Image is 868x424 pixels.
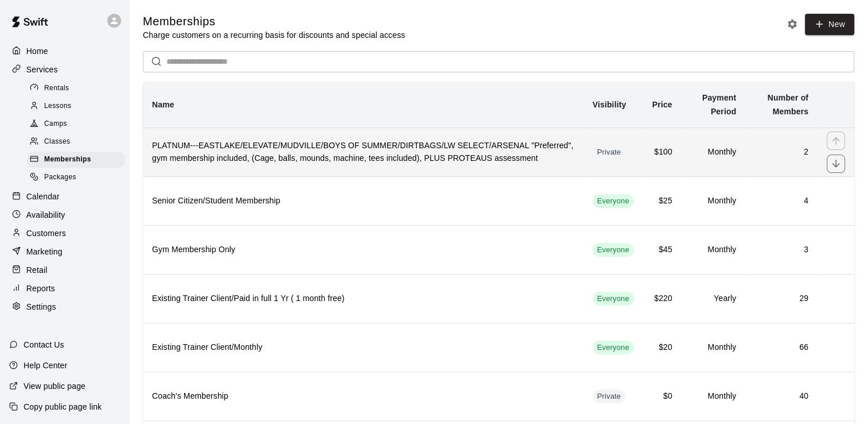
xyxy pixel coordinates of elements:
[152,341,574,354] h6: Existing Trainer Client/Monthly
[9,280,120,297] a: Reports
[44,154,91,165] span: Memberships
[24,339,64,350] p: Contact Us
[24,380,85,392] p: View public page
[28,79,129,97] a: Rentals
[754,341,808,354] h6: 66
[593,342,634,353] span: Everyone
[152,100,174,109] b: Name
[9,261,120,279] a: Retail
[152,390,574,403] h6: Coach's Membership
[593,100,626,109] b: Visibility
[26,228,66,239] p: Customers
[754,146,808,159] h6: 2
[784,16,801,33] button: Memberships settings
[143,14,405,29] h5: Memberships
[691,244,737,256] h6: Monthly
[652,100,672,109] b: Price
[593,245,634,256] span: Everyone
[24,401,102,413] p: Copy public page link
[9,298,120,315] a: Settings
[754,390,808,403] h6: 40
[593,194,634,208] div: This membership is visible to all customers
[152,195,574,207] h6: Senior Citizen/Student Membership
[593,147,626,158] span: Private
[691,341,737,354] h6: Monthly
[26,45,48,57] p: Home
[143,29,405,41] p: Charge customers on a recurring basis for discounts and special access
[28,169,124,186] div: Packages
[768,93,808,116] b: Number of Members
[26,301,56,313] p: Settings
[26,283,55,294] p: Reports
[152,140,574,165] h6: PLATNUM---EASTLAKE/ELEVATE/MUDVILLE/BOYS OF SUMMER/DIRTBAGS/LW SELECT/ARSENAL "Preferred", gym me...
[9,206,120,223] a: Availability
[152,244,574,256] h6: Gym Membership Only
[652,244,672,256] h6: $45
[44,101,72,112] span: Lessons
[593,294,634,304] span: Everyone
[754,195,808,207] h6: 4
[28,151,129,169] a: Memberships
[652,195,672,207] h6: $25
[593,292,634,306] div: This membership is visible to all customers
[691,292,737,305] h6: Yearly
[652,390,672,403] h6: $0
[593,341,634,354] div: This membership is visible to all customers
[26,246,63,257] p: Marketing
[9,188,120,205] a: Calendar
[26,191,60,202] p: Calendar
[691,195,737,207] h6: Monthly
[26,264,48,276] p: Retail
[28,97,129,115] a: Lessons
[652,146,672,159] h6: $100
[9,225,120,242] a: Customers
[9,43,120,60] a: Home
[827,155,845,173] button: move item down
[593,390,626,403] div: This membership is hidden from the memberships page
[805,14,854,35] a: New
[9,243,120,260] a: Marketing
[593,391,626,402] span: Private
[691,390,737,403] h6: Monthly
[28,115,129,133] a: Camps
[28,133,129,151] a: Classes
[691,146,737,159] h6: Monthly
[28,80,124,97] div: Rentals
[44,136,70,148] span: Classes
[593,243,634,257] div: This membership is visible to all customers
[593,196,634,207] span: Everyone
[152,292,574,305] h6: Existing Trainer Client/Paid in full 1 Yr ( 1 month free)
[28,134,124,150] div: Classes
[26,209,65,221] p: Availability
[754,244,808,256] h6: 3
[593,145,626,159] div: This membership is hidden from the memberships page
[26,64,58,75] p: Services
[44,83,69,94] span: Rentals
[652,292,672,305] h6: $220
[702,93,736,116] b: Payment Period
[28,116,124,132] div: Camps
[9,61,120,78] a: Services
[28,98,124,114] div: Lessons
[652,341,672,354] h6: $20
[44,172,76,183] span: Packages
[44,118,67,130] span: Camps
[24,360,67,371] p: Help Center
[754,292,808,305] h6: 29
[28,169,129,187] a: Packages
[28,152,124,168] div: Memberships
